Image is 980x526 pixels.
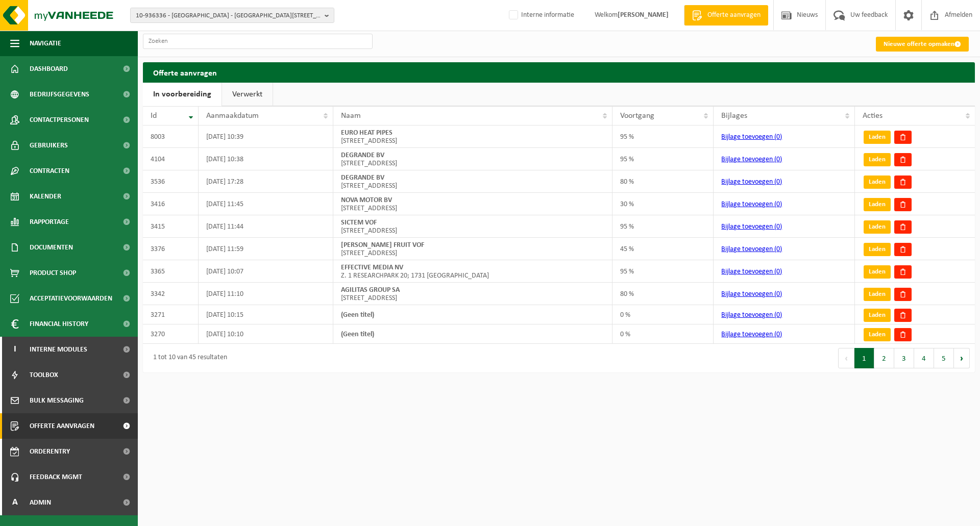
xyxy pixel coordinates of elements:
span: Orderentry Goedkeuring [30,439,115,464]
strong: [PERSON_NAME] FRUIT VOF [341,241,424,249]
button: 1 [854,348,874,368]
td: 80 % [612,283,714,305]
span: Acceptatievoorwaarden [30,286,112,311]
span: Navigatie [30,31,61,56]
span: Toolbox [30,362,58,388]
span: 0 [776,311,780,319]
a: Bijlage toevoegen (0) [721,311,782,319]
td: [STREET_ADDRESS] [333,148,612,170]
span: 0 [776,290,780,298]
td: [STREET_ADDRESS] [333,215,612,238]
button: 2 [874,348,894,368]
strong: AGILITAS GROUP SA [341,286,400,294]
span: 0 [776,178,780,186]
a: Laden [864,243,891,256]
a: Laden [864,265,891,279]
a: Bijlage toevoegen (0) [721,223,782,231]
a: In voorbereiding [143,83,222,106]
td: 3416 [143,193,199,215]
button: Previous [838,348,854,368]
a: Bijlage toevoegen (0) [721,178,782,186]
button: 10-936336 - [GEOGRAPHIC_DATA] - [GEOGRAPHIC_DATA][STREET_ADDRESS] [130,8,334,23]
td: 3271 [143,305,199,324]
a: Laden [864,131,891,144]
button: 4 [914,348,934,368]
span: 0 [776,133,780,141]
a: Laden [864,309,891,322]
a: Bijlage toevoegen (0) [721,156,782,163]
td: [DATE] 10:10 [199,324,333,344]
td: [DATE] 10:07 [199,260,333,283]
span: Voortgang [620,112,654,120]
td: [STREET_ADDRESS] [333,238,612,260]
span: Contactpersonen [30,107,89,133]
td: 4104 [143,148,199,170]
span: Id [151,112,157,120]
a: Offerte aanvragen [684,5,768,26]
a: Laden [864,328,891,341]
td: [STREET_ADDRESS] [333,193,612,215]
a: Laden [864,220,891,234]
input: Zoeken [143,34,373,49]
td: [DATE] 17:28 [199,170,333,193]
td: [DATE] 10:38 [199,148,333,170]
button: 5 [934,348,954,368]
strong: EURO HEAT PIPES [341,129,393,137]
td: [DATE] 10:39 [199,126,333,148]
td: Z. 1 RESEARCHPARK 20; 1731 [GEOGRAPHIC_DATA] [333,260,612,283]
span: Offerte aanvragen [30,413,94,439]
td: [STREET_ADDRESS] [333,170,612,193]
td: 0 % [612,324,714,344]
td: 3536 [143,170,199,193]
a: Laden [864,198,891,211]
span: 0 [776,331,780,338]
td: 95 % [612,126,714,148]
span: I [10,337,19,362]
span: Naam [341,112,361,120]
td: 95 % [612,260,714,283]
a: Laden [864,176,891,189]
td: [DATE] 11:44 [199,215,333,238]
span: Product Shop [30,260,76,286]
span: Bedrijfsgegevens [30,82,89,107]
strong: (Geen titel) [341,311,374,319]
a: Bijlage toevoegen (0) [721,201,782,208]
td: 80 % [612,170,714,193]
span: 0 [776,201,780,208]
a: Bijlage toevoegen (0) [721,331,782,338]
span: Bulk Messaging [30,388,84,413]
td: [DATE] 11:45 [199,193,333,215]
span: Gebruikers [30,133,68,158]
strong: DEGRANDE BV [341,174,384,182]
button: Next [954,348,970,368]
td: 95 % [612,215,714,238]
span: 0 [776,223,780,231]
label: Interne informatie [507,8,574,23]
td: [STREET_ADDRESS] [333,283,612,305]
td: [DATE] 10:15 [199,305,333,324]
span: Kalender [30,184,61,209]
td: 3270 [143,324,199,344]
span: Interne modules [30,337,87,362]
span: Feedback MGMT [30,464,82,490]
td: 30 % [612,193,714,215]
span: Documenten [30,235,73,260]
a: Bijlage toevoegen (0) [721,290,782,298]
span: Contracten [30,158,69,184]
a: Laden [864,288,891,301]
td: 8003 [143,126,199,148]
td: 0 % [612,305,714,324]
td: [DATE] 11:10 [199,283,333,305]
a: Verwerkt [222,83,273,106]
span: 10-936336 - [GEOGRAPHIC_DATA] - [GEOGRAPHIC_DATA][STREET_ADDRESS] [136,8,321,23]
span: Offerte aanvragen [705,10,763,20]
td: 45 % [612,238,714,260]
span: 0 [776,268,780,275]
a: Laden [864,153,891,166]
a: Bijlage toevoegen (0) [721,245,782,253]
button: 3 [894,348,914,368]
a: Nieuwe offerte opmaken [876,37,969,52]
span: A [10,490,19,515]
strong: [PERSON_NAME] [618,11,669,19]
td: [STREET_ADDRESS] [333,126,612,148]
